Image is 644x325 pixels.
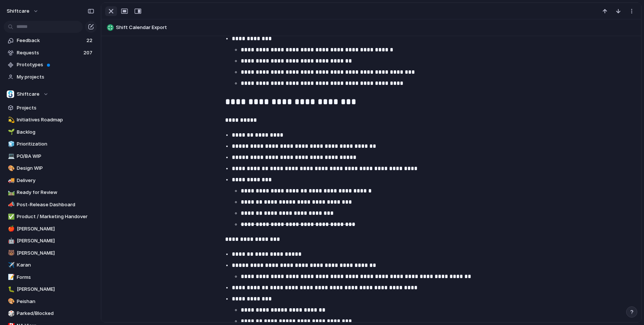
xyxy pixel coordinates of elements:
span: Projects [17,104,94,112]
span: Prioritization [17,140,94,148]
button: 🐻 [7,249,14,257]
a: My projects [4,71,97,83]
button: shiftcare [3,5,42,17]
a: 🤖[PERSON_NAME] [4,235,97,246]
span: [PERSON_NAME] [17,237,94,245]
span: Karan [17,261,94,269]
span: Shift Calendar Export [116,24,638,31]
span: Ready for Review [17,189,94,196]
span: Backlog [17,128,94,136]
div: 💻 [8,152,13,160]
div: 🎨 [8,297,13,306]
a: Projects [4,102,97,114]
button: 🤖 [7,237,14,245]
button: 🐛 [7,286,14,293]
div: 🚚 [8,176,13,185]
a: ✅Product / Marketing Handover [4,211,97,222]
a: 🎨Design WIP [4,163,97,174]
div: 📝 [8,273,13,281]
a: 🍎[PERSON_NAME] [4,223,97,235]
button: 🎲 [7,310,14,317]
a: Feedback22 [4,35,97,46]
span: Forms [17,274,94,281]
div: 🎲 [8,309,13,318]
span: Post-Release Dashboard [17,201,94,208]
div: 🤖 [8,237,13,245]
a: 🛤️Ready for Review [4,187,97,198]
span: Prototypes [17,61,94,68]
button: 📝 [7,274,14,281]
span: Initiatives Roadmap [17,116,94,124]
div: 🌱 [8,128,13,136]
a: Requests207 [4,47,97,58]
button: 🧊 [7,140,14,148]
button: 📣 [7,201,14,208]
span: Product / Marketing Handover [17,213,94,220]
span: [PERSON_NAME] [17,225,94,233]
div: 🛤️ [8,188,13,197]
span: Shiftcare [17,90,40,98]
div: 📣 [8,200,13,209]
button: 🛤️ [7,189,14,196]
div: 🐛 [8,285,13,294]
a: 📣Post-Release Dashboard [4,199,97,210]
div: 🐻 [8,249,13,257]
div: ✈️ [8,261,13,270]
button: 🌱 [7,128,14,136]
span: [PERSON_NAME] [17,249,94,257]
span: 22 [86,37,94,44]
span: Parked/Blocked [17,310,94,317]
a: 🎲Parked/Blocked [4,308,97,319]
span: PO/BA WIP [17,153,94,160]
button: Shiftcare [4,89,97,100]
a: 🚚Delivery [4,175,97,186]
a: 💫Initiatives Roadmap [4,114,97,125]
a: 🧊Prioritization [4,138,97,150]
span: Feedback [17,37,84,44]
a: ✈️Karan [4,259,97,271]
span: 207 [83,49,94,57]
button: ✅ [7,213,14,220]
div: 🍎 [8,224,13,233]
div: 💫 [8,116,13,124]
a: 📝Forms [4,272,97,283]
button: 🚚 [7,177,14,184]
button: ✈️ [7,261,14,269]
button: Shift Calendar Export [105,22,638,34]
a: 💻PO/BA WIP [4,151,97,162]
a: Prototypes [4,59,97,70]
span: Design WIP [17,165,94,172]
button: 🎨 [7,165,14,172]
span: [PERSON_NAME] [17,286,94,293]
div: 🧊 [8,140,13,149]
div: 🎨 [8,164,13,173]
span: Peishan [17,298,94,305]
div: 🎨Peishan [4,296,97,307]
span: Delivery [17,177,94,184]
button: 🎨 [7,298,14,305]
div: ✅ [8,213,13,221]
a: 🐻[PERSON_NAME] [4,248,97,259]
button: 🍎 [7,225,14,233]
span: Requests [17,49,81,57]
button: 💻 [7,153,14,160]
a: 🌱Backlog [4,127,97,138]
a: 🐛[PERSON_NAME] [4,284,97,295]
button: 💫 [7,116,14,124]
